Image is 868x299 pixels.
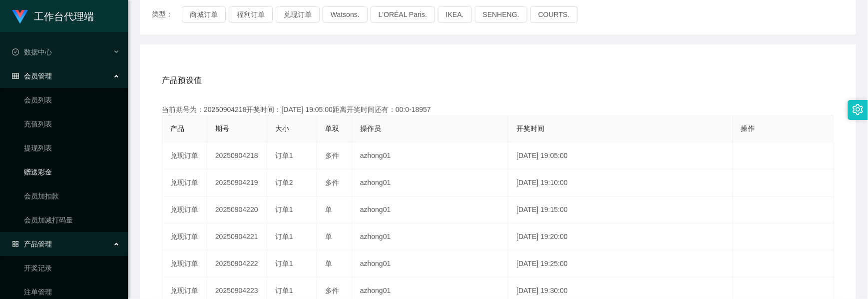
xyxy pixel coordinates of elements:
[207,223,267,250] td: 20250904221
[475,6,527,22] button: SENHENG.
[438,6,472,22] button: IKEA.
[323,6,368,22] button: Watsons.
[352,196,508,223] td: azhong01
[275,124,289,132] span: 大小
[508,169,733,196] td: [DATE] 19:10:00
[325,232,332,240] span: 单
[275,205,293,213] span: 订单1
[24,186,120,206] a: 会员加扣款
[371,6,435,22] button: L'ORÉAL Paris.
[12,240,19,247] i: 图标: appstore-o
[352,223,508,250] td: azhong01
[24,114,120,134] a: 充值列表
[508,196,733,223] td: [DATE] 19:15:00
[12,10,28,24] img: logo.9652507e.png
[207,142,267,169] td: 20250904218
[24,162,120,182] a: 赠送彩金
[325,205,332,213] span: 单
[162,196,207,223] td: 兑现订单
[162,169,207,196] td: 兑现订单
[12,72,52,80] span: 会员管理
[162,74,202,86] span: 产品预设值
[275,259,293,267] span: 订单1
[162,142,207,169] td: 兑现订单
[207,196,267,223] td: 20250904220
[352,142,508,169] td: azhong01
[24,138,120,158] a: 提现列表
[207,169,267,196] td: 20250904219
[275,232,293,240] span: 订单1
[508,142,733,169] td: [DATE] 19:05:00
[325,151,339,159] span: 多件
[24,210,120,230] a: 会员加减打码量
[12,12,94,20] a: 工作台代理端
[152,6,182,22] span: 类型：
[276,6,320,22] button: 兑现订单
[275,286,293,294] span: 订单1
[360,124,381,132] span: 操作员
[162,223,207,250] td: 兑现订单
[508,223,733,250] td: [DATE] 19:20:00
[853,104,864,115] i: 图标: setting
[352,169,508,196] td: azhong01
[325,259,332,267] span: 单
[530,6,578,22] button: COURTS.
[12,48,52,56] span: 数据中心
[516,124,544,132] span: 开奖时间
[24,90,120,110] a: 会员列表
[352,250,508,277] td: azhong01
[162,250,207,277] td: 兑现订单
[207,250,267,277] td: 20250904222
[12,72,19,79] i: 图标: table
[24,258,120,278] a: 开奖记录
[229,6,273,22] button: 福利订单
[325,286,339,294] span: 多件
[182,6,226,22] button: 商城订单
[741,124,755,132] span: 操作
[12,48,19,55] i: 图标: check-circle-o
[215,124,229,132] span: 期号
[12,240,52,248] span: 产品管理
[34,0,94,32] h1: 工作台代理端
[162,104,834,115] div: 当前期号为：20250904218开奖时间：[DATE] 19:05:00距离开奖时间还有：00:0-18957
[275,151,293,159] span: 订单1
[325,178,339,186] span: 多件
[170,124,184,132] span: 产品
[508,250,733,277] td: [DATE] 19:25:00
[275,178,293,186] span: 订单2
[325,124,339,132] span: 单双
